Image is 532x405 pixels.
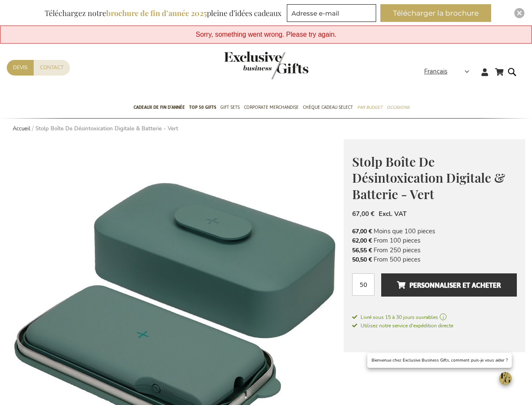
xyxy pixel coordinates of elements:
span: Utilisez notre service d'expédition directe [352,322,453,329]
b: brochure de fin d’année 2025 [106,8,207,18]
strong: Stolp Boîte De Désintoxication Digitale & Batterie - Vert [35,125,178,132]
input: Qté [352,273,374,296]
button: Télécharger la brochure [380,4,491,22]
button: Personnaliser et acheter [381,273,517,297]
span: TOP 50 Gifts [189,103,216,112]
div: Téléchargez notre pleine d’idées cadeaux [41,4,285,22]
a: store logo [224,51,266,79]
span: 56,55 € [352,246,372,254]
a: Utilisez notre service d'expédition directe [352,321,453,329]
span: Personnaliser et acheter [397,278,501,292]
span: Sorry, something went wrong. Please try again. [195,31,336,38]
input: Adresse e-mail [287,4,376,22]
span: Corporate Merchandise [244,103,299,112]
li: From 500 pieces [352,255,517,264]
a: Accueil [13,125,30,132]
span: Cadeaux de fin d’année [134,103,185,112]
a: Contact [34,60,70,76]
img: Close [517,11,522,16]
a: Livré sous 15 à 30 jours ouvrables [352,313,517,321]
span: Par budget [357,103,382,112]
span: 62,00 € [352,237,372,245]
img: Exclusive Business gifts logo [224,51,308,79]
div: Close [514,8,524,18]
li: From 250 pieces [352,246,517,255]
form: marketing offers and promotions [287,4,379,24]
span: Gift Sets [220,103,240,112]
li: From 100 pieces [352,236,517,245]
span: Occasions [387,103,409,112]
div: Français [424,67,475,76]
span: Stolp Boîte De Désintoxication Digitale & Batterie - Vert [352,153,505,202]
span: Excl. VAT [379,210,406,218]
span: 50,50 € [352,256,372,264]
span: Français [424,67,447,76]
li: Moins que 100 pieces [352,227,517,236]
span: 67,00 € [352,227,372,235]
a: Devis [7,60,34,76]
span: 67,00 € [352,210,374,218]
span: Chèque Cadeau Select [303,103,353,112]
